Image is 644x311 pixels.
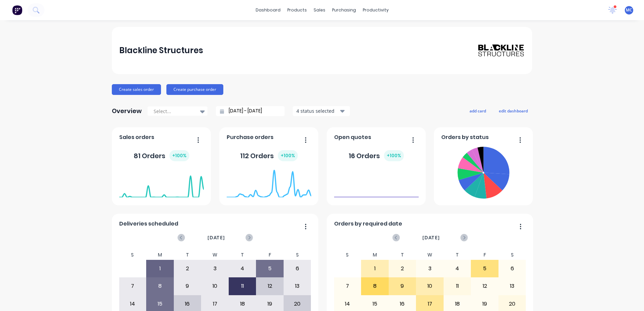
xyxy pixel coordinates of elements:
div: T [444,250,471,260]
div: 9 [389,278,416,295]
div: 8 [147,278,173,295]
span: Purchase orders [227,133,273,141]
button: 4 status selected [293,106,350,116]
div: 81 Orders [134,150,189,161]
div: F [256,250,284,260]
span: MC [626,7,632,13]
div: purchasing [329,5,359,15]
div: S [119,250,147,260]
div: 13 [284,278,311,295]
div: 13 [499,278,526,295]
div: 2 [389,260,416,277]
span: [DATE] [207,234,225,241]
div: M [146,250,174,260]
div: F [471,250,498,260]
div: 11 [444,278,471,295]
span: Orders by status [441,133,489,141]
div: W [201,250,229,260]
div: 12 [471,278,498,295]
div: 4 [229,260,256,277]
div: S [284,250,311,260]
a: dashboard [252,5,284,15]
div: 112 Orders [240,150,298,161]
div: Blackline Structures [119,44,203,57]
div: 1 [147,260,173,277]
div: 10 [201,278,228,295]
span: [DATE] [422,234,440,241]
button: Create purchase order [166,84,223,95]
div: Overview [112,104,142,118]
div: 10 [416,278,443,295]
div: 4 [444,260,471,277]
div: 6 [284,260,311,277]
div: 6 [499,260,526,277]
div: T [229,250,256,260]
div: S [498,250,526,260]
div: 4 status selected [296,107,339,114]
div: 11 [229,278,256,295]
div: 2 [174,260,201,277]
span: Sales orders [119,133,154,141]
div: 1 [361,260,388,277]
div: 8 [361,278,388,295]
div: 3 [201,260,228,277]
div: T [389,250,416,260]
div: + 100 % [384,150,404,161]
div: 7 [334,278,361,295]
div: 5 [256,260,283,277]
button: add card [465,106,490,115]
div: products [284,5,310,15]
div: + 100 % [169,150,189,161]
div: + 100 % [278,150,298,161]
img: Factory [12,5,22,15]
div: T [174,250,201,260]
img: Blackline Structures [478,44,525,57]
div: M [361,250,389,260]
div: productivity [359,5,392,15]
div: 12 [256,278,283,295]
span: Open quotes [334,133,371,141]
div: 7 [119,278,146,295]
div: 5 [471,260,498,277]
button: edit dashboard [494,106,532,115]
div: S [334,250,361,260]
div: 16 Orders [349,150,404,161]
div: sales [310,5,329,15]
div: 9 [174,278,201,295]
div: W [416,250,444,260]
button: Create sales order [112,84,161,95]
div: 3 [416,260,443,277]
